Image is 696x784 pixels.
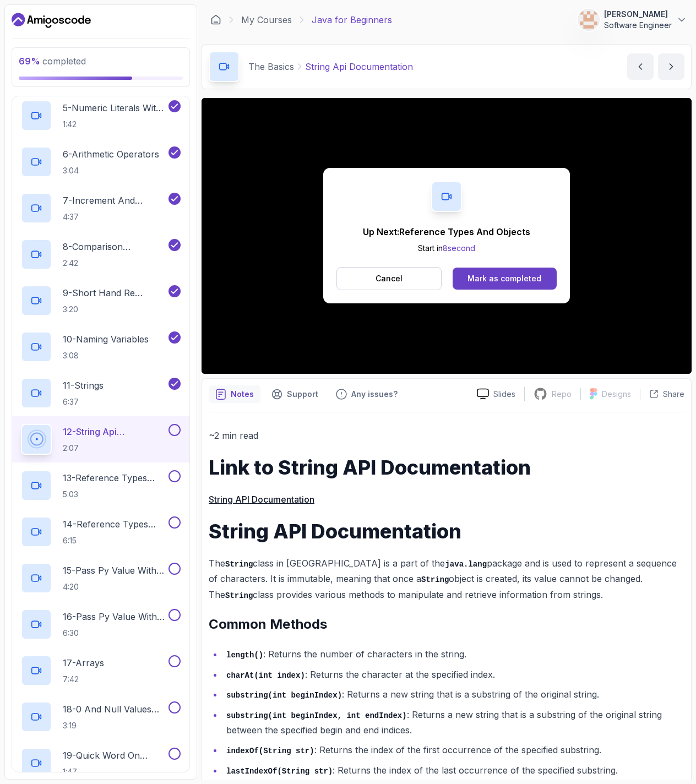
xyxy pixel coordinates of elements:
p: 15 - Pass Py Value With Primitives [63,564,166,577]
p: 12 - String Api Documentation [63,425,166,438]
button: 19-Quick Word On Arrays1:47 [21,748,181,778]
span: completed [19,56,86,67]
p: 6:30 [63,628,166,639]
p: 9 - Short Hand Re Assignment [63,286,166,300]
p: Notes [231,389,254,400]
code: charAt(int index) [226,671,305,680]
button: Mark as completed [453,268,557,290]
p: String Api Documentation [305,60,413,73]
p: Java for Beginners [312,13,392,26]
p: 3:04 [63,165,159,176]
h2: Common Methods [209,616,684,633]
p: 3:20 [63,304,166,315]
p: 6 - Arithmetic Operators [63,148,159,161]
li: : Returns the number of characters in the string. [223,646,684,662]
p: 8 - Comparison Operators and Booleans [63,240,166,253]
code: String [225,560,253,569]
button: 5-Numeric Literals With Underscore1:42 [21,100,181,131]
code: String [421,575,449,584]
button: next content [658,53,684,80]
p: 6:15 [63,535,166,546]
p: Start in [363,243,530,254]
p: Any issues? [351,389,398,400]
button: previous content [627,53,654,80]
button: 18-0 And Null Values For Arrays3:19 [21,701,181,732]
button: 17-Arrays7:42 [21,655,181,686]
p: 4:20 [63,581,166,592]
p: Slides [493,389,515,400]
button: user profile image[PERSON_NAME]Software Engineer [578,9,687,31]
p: 3:19 [63,720,166,731]
code: String [225,591,253,600]
a: My Courses [241,13,292,26]
p: Up Next: Reference Types And Objects [363,225,530,238]
img: user profile image [578,9,599,30]
button: 13-Reference Types And Objects5:03 [21,470,181,501]
p: 18 - 0 And Null Values For Arrays [63,703,166,716]
p: 17 - Arrays [63,656,104,669]
button: 14-Reference Types And Objects Diferences6:15 [21,516,181,547]
code: lastIndexOf(String str) [226,767,333,776]
a: Dashboard [210,14,221,25]
p: 14 - Reference Types And Objects Diferences [63,518,166,531]
button: Support button [265,385,325,403]
p: Repo [552,389,572,400]
button: Share [640,389,684,400]
p: 7:42 [63,674,104,685]
span: 69 % [19,56,40,67]
button: 9-Short Hand Re Assignment3:20 [21,285,181,316]
h1: Link to String API Documentation [209,456,684,478]
p: ~2 min read [209,428,684,443]
p: 16 - Pass Py Value With Reference Types [63,610,166,623]
p: 2:42 [63,258,166,269]
button: Feedback button [329,385,404,403]
li: : Returns the character at the specified index. [223,667,684,683]
code: java.lang [445,560,487,569]
p: Software Engineer [604,20,672,31]
p: 19 - Quick Word On Arrays [63,749,166,762]
button: 7-Increment And Decrement Operators4:37 [21,193,181,224]
p: 5:03 [63,489,166,500]
p: 11 - Strings [63,379,104,392]
li: : Returns a new string that is a substring of the original string between the specified begin and... [223,707,684,738]
a: Dashboard [12,12,91,29]
p: [PERSON_NAME] [604,9,672,20]
code: substring(int beginIndex, int endIndex) [226,711,407,720]
p: 5 - Numeric Literals With Underscore [63,101,166,115]
p: 4:37 [63,211,166,222]
p: The Basics [248,60,294,73]
code: substring(int beginIndex) [226,691,342,700]
button: notes button [209,385,260,403]
p: Cancel [376,273,403,284]
iframe: 12 - String API Documentation [202,98,692,374]
h1: String API Documentation [209,520,684,542]
button: 8-Comparison Operators and Booleans2:42 [21,239,181,270]
p: 7 - Increment And Decrement Operators [63,194,166,207]
button: 11-Strings6:37 [21,378,181,409]
code: length() [226,651,263,660]
p: Support [287,389,318,400]
button: 10-Naming Variables3:08 [21,331,181,362]
li: : Returns a new string that is a substring of the original string. [223,687,684,703]
p: 1:42 [63,119,166,130]
p: Share [663,389,684,400]
a: String API Documentation [209,494,314,505]
li: : Returns the index of the first occurrence of the specified substring. [223,742,684,758]
button: Cancel [336,267,442,290]
p: 6:37 [63,396,104,407]
div: Mark as completed [467,273,541,284]
span: 8 second [443,243,475,253]
button: 6-Arithmetic Operators3:04 [21,146,181,177]
button: 16-Pass Py Value With Reference Types6:30 [21,609,181,640]
li: : Returns the index of the last occurrence of the specified substring. [223,763,684,778]
p: 10 - Naming Variables [63,333,149,346]
p: 3:08 [63,350,149,361]
p: Designs [602,389,631,400]
p: 2:07 [63,443,166,454]
p: 13 - Reference Types And Objects [63,471,166,484]
p: 1:47 [63,766,166,777]
p: The class in [GEOGRAPHIC_DATA] is a part of the package and is used to represent a sequence of ch... [209,556,684,603]
a: Slides [468,388,524,400]
button: 12-String Api Documentation2:07 [21,424,181,455]
code: indexOf(String str) [226,747,314,755]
